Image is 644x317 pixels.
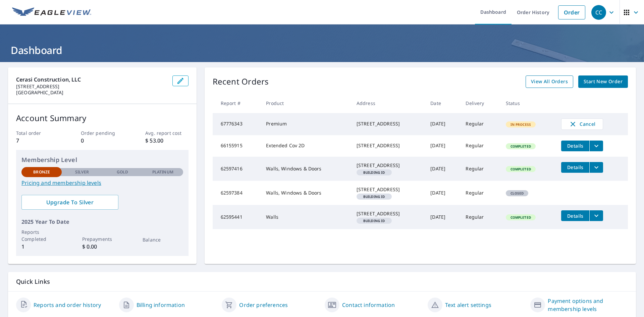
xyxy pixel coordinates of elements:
[213,135,261,157] td: 66155915
[425,113,460,135] td: [DATE]
[261,93,351,113] th: Product
[21,243,62,251] p: 1
[16,277,628,286] p: Quick Links
[261,205,351,229] td: Walls
[558,5,585,19] a: Order
[561,162,589,173] button: detailsBtn-62597416
[561,141,589,151] button: detailsBtn-66155915
[561,210,589,221] button: detailsBtn-62595441
[27,199,113,206] span: Upgrade To Silver
[589,141,603,151] button: filesDropdownBtn-66155915
[213,75,269,88] p: Recent Orders
[506,191,528,196] span: Closed
[261,113,351,135] td: Premium
[357,162,420,169] div: [STREET_ADDRESS]
[137,301,185,309] a: Billing information
[16,129,59,137] p: Total order
[591,5,606,20] div: CC
[363,171,385,174] em: Building ID
[363,195,385,198] em: Building ID
[213,113,261,135] td: 67776343
[357,120,420,127] div: [STREET_ADDRESS]
[12,7,91,17] img: EV Logo
[548,297,628,313] a: Payment options and membership levels
[357,210,420,217] div: [STREET_ADDRESS]
[357,186,420,193] div: [STREET_ADDRESS]
[460,113,500,135] td: Regular
[561,118,603,130] button: Cancel
[33,169,50,175] p: Bronze
[8,43,636,57] h1: Dashboard
[152,169,173,175] p: Platinum
[16,112,189,124] p: Account Summary
[21,155,183,164] p: Membership Level
[342,301,395,309] a: Contact information
[425,157,460,181] td: [DATE]
[145,129,188,137] p: Avg. report cost
[143,236,183,243] p: Balance
[351,93,425,113] th: Address
[506,215,535,220] span: Completed
[531,77,568,86] span: View All Orders
[16,84,167,90] p: [STREET_ADDRESS]
[34,301,101,309] a: Reports and order history
[460,205,500,229] td: Regular
[213,181,261,205] td: 62597384
[445,301,491,309] a: Text alert settings
[82,235,122,243] p: Prepayments
[565,143,585,149] span: Details
[81,129,124,137] p: Order pending
[21,218,183,226] p: 2025 Year To Date
[16,90,167,96] p: [GEOGRAPHIC_DATA]
[82,243,122,251] p: $ 0.00
[239,301,288,309] a: Order preferences
[506,167,535,171] span: Completed
[81,137,124,145] p: 0
[21,179,183,187] a: Pricing and membership levels
[460,157,500,181] td: Regular
[425,205,460,229] td: [DATE]
[578,75,628,88] a: Start New Order
[145,137,188,145] p: $ 53.00
[21,195,118,210] a: Upgrade To Silver
[75,169,89,175] p: Silver
[261,135,351,157] td: Extended Cov 2D
[584,77,623,86] span: Start New Order
[589,162,603,173] button: filesDropdownBtn-62597416
[213,205,261,229] td: 62595441
[568,120,596,128] span: Cancel
[16,75,167,84] p: Cerasi Construction, LLC
[21,228,62,243] p: Reports Completed
[565,213,585,219] span: Details
[357,142,420,149] div: [STREET_ADDRESS]
[425,93,460,113] th: Date
[213,157,261,181] td: 62597416
[460,93,500,113] th: Delivery
[506,144,535,149] span: Completed
[526,75,573,88] a: View All Orders
[500,93,556,113] th: Status
[425,135,460,157] td: [DATE]
[117,169,128,175] p: Gold
[363,219,385,222] em: Building ID
[425,181,460,205] td: [DATE]
[261,157,351,181] td: Walls, Windows & Doors
[460,135,500,157] td: Regular
[460,181,500,205] td: Regular
[565,164,585,170] span: Details
[213,93,261,113] th: Report #
[589,210,603,221] button: filesDropdownBtn-62595441
[16,137,59,145] p: 7
[506,122,535,127] span: In Process
[261,181,351,205] td: Walls, Windows & Doors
